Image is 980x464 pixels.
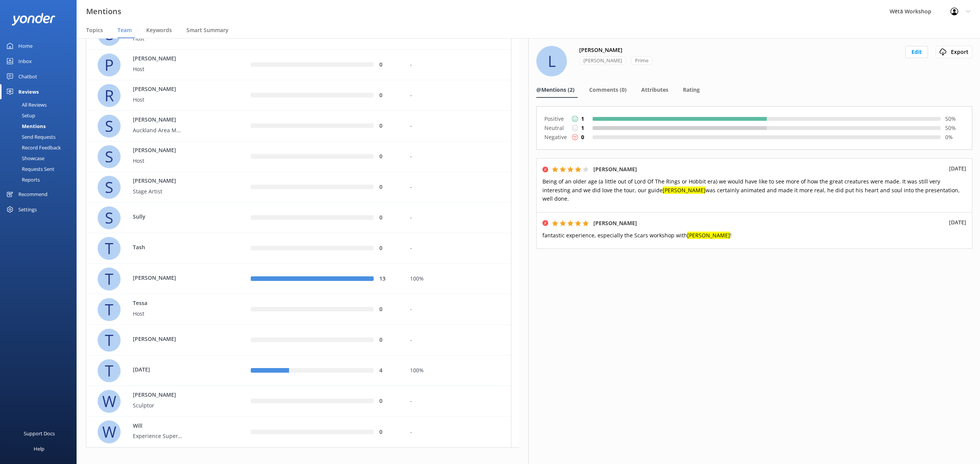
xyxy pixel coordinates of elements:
p: [PERSON_NAME] [133,55,183,63]
div: row [86,355,511,386]
div: 0 [379,305,399,314]
h4: [PERSON_NAME] [579,46,622,54]
p: Host [133,310,183,318]
p: [PERSON_NAME] [133,85,183,94]
span: Being of an older age (a little out of Lord Of The Rings or Hobbit era) we would have like to see... [542,178,960,202]
div: Setup [5,110,35,121]
div: T [98,237,121,260]
h5: [PERSON_NAME] [593,165,637,174]
div: row [86,111,511,141]
div: - [410,428,506,436]
p: Neutral [544,123,567,133]
div: 4 [379,367,399,375]
div: row [86,203,511,233]
div: S [98,115,121,138]
span: Team [118,26,132,34]
span: Comments (0) [589,86,627,94]
span: Rating [683,86,700,94]
p: 1 [581,115,584,123]
p: 0 [581,133,584,141]
p: [DATE] [949,218,966,227]
p: Tash [133,243,183,251]
span: fantastic experience, especially the Scars workshop with ! [542,232,732,239]
p: [PERSON_NAME] [133,177,183,185]
div: Help [34,441,44,456]
p: Stage Artist [133,187,183,196]
div: 0 [379,91,399,100]
div: row [86,294,511,325]
p: 0 % [945,133,964,141]
div: 0 [379,153,399,161]
div: - [410,122,506,130]
div: W [98,390,121,413]
p: Sully [133,213,183,221]
p: [PERSON_NAME] [133,146,183,155]
p: Positive [544,114,567,123]
div: Inbox [18,54,32,69]
a: Mentions [5,121,77,131]
div: Prime [631,56,653,65]
div: S [98,145,121,168]
div: row [86,50,511,80]
div: row [86,172,511,203]
div: Home [18,38,33,54]
div: - [410,183,506,191]
p: 1 [581,124,584,132]
p: Sculptor [133,401,183,410]
div: T [98,268,121,290]
img: yonder-white-logo.png [11,13,56,26]
div: [PERSON_NAME] [579,56,626,65]
a: Setup [5,110,77,121]
p: Host [133,157,183,165]
p: Host [133,34,183,43]
p: 50 % [945,124,964,132]
span: @Mentions (2) [536,86,575,94]
div: T [98,359,121,382]
div: row [86,325,511,355]
div: P [98,54,121,76]
div: S [98,206,121,229]
p: [DATE] [949,164,966,173]
div: 100% [410,275,506,283]
div: row [86,80,511,111]
div: Showcase [5,153,44,164]
div: 0 [379,336,399,344]
a: Record Feedback [5,142,77,153]
a: Showcase [5,153,77,164]
button: Edit [905,46,928,58]
h3: Mentions [86,5,121,18]
div: O [98,23,121,46]
p: [PERSON_NAME] [133,335,183,343]
a: Send Requests [5,131,77,142]
div: row [86,417,511,447]
div: - [410,244,506,253]
div: 0 [379,61,399,69]
p: Will [133,422,183,430]
div: Send Requests [5,131,56,142]
div: Export [938,48,970,56]
p: [DATE] [133,365,183,374]
h5: [PERSON_NAME] [593,219,637,227]
div: Recommend [18,187,47,202]
p: 50 % [945,115,964,123]
span: Attributes [641,86,668,94]
div: T [98,329,121,352]
div: R [98,84,121,107]
div: T [98,298,121,321]
div: 0 [379,244,399,253]
div: 0 [379,214,399,222]
span: Smart Summary [186,26,229,34]
div: - [410,397,506,406]
div: Record Feedback [5,142,61,153]
div: S [98,176,121,199]
div: row [86,264,511,294]
a: All Reviews [5,99,77,110]
div: 13 [379,275,399,283]
div: Reports [5,174,40,185]
span: Topics [86,26,103,34]
div: - [410,305,506,314]
div: - [410,91,506,100]
p: [PERSON_NAME] [133,391,183,399]
div: row [86,141,511,172]
div: W [98,420,121,443]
